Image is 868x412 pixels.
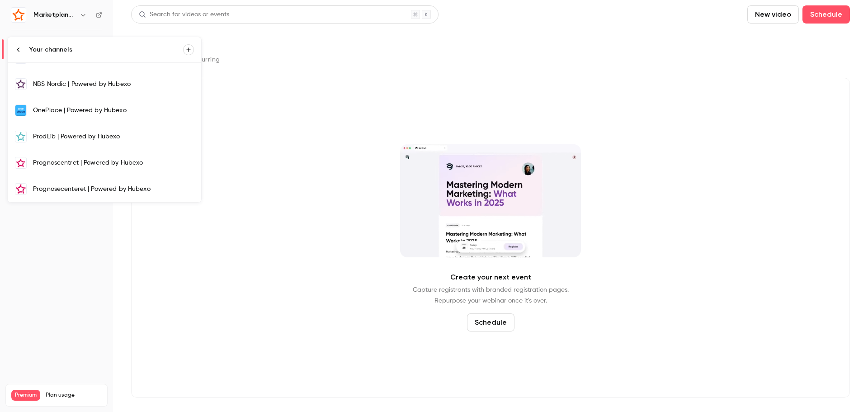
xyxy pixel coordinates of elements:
[33,132,194,141] div: ProdLib | Powered by Hubexo
[33,185,194,194] div: Prognosecenteret | Powered by Hubexo
[33,158,194,167] div: Prognoscentret | Powered by Hubexo
[15,131,26,142] img: ProdLib | Powered by Hubexo
[29,45,183,54] div: Your channels
[15,105,26,116] img: OnePlace | Powered by Hubexo
[15,184,26,194] img: Prognosecenteret | Powered by Hubexo
[33,80,194,89] div: NBS Nordic | Powered by Hubexo
[15,79,26,90] img: NBS Nordic | Powered by Hubexo
[15,157,26,168] img: Prognoscentret | Powered by Hubexo
[33,106,194,115] div: OnePlace | Powered by Hubexo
